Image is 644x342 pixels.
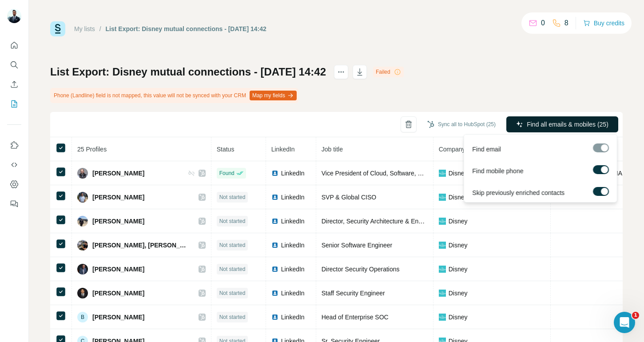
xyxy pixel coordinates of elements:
[281,193,305,202] span: LinkedIn
[439,242,446,249] img: company-logo
[106,24,266,33] div: List Export: Disney mutual connections - [DATE] 14:42
[92,241,190,250] span: [PERSON_NAME], [PERSON_NAME]
[322,242,393,249] span: Senior Software Engineer
[7,196,21,212] button: Feedback
[92,193,144,202] span: [PERSON_NAME]
[449,313,468,322] span: Disney
[92,313,144,322] span: [PERSON_NAME]
[449,193,468,202] span: Disney
[271,170,278,177] img: LinkedIn logo
[449,289,468,298] span: Disney
[373,67,404,77] div: Failed
[250,91,297,100] button: Map my fields
[219,265,246,273] span: Not started
[271,266,278,273] img: LinkedIn logo
[50,88,298,103] div: Phone (Landline) field is not mapped, this value will not be synced with your CRM
[219,241,246,249] span: Not started
[449,265,468,274] span: Disney
[527,120,608,129] span: Find all emails & mobiles (25)
[7,137,21,153] button: Use Surfe on LinkedIn
[77,146,107,153] span: 25 Profiles
[439,218,446,225] img: company-logo
[449,217,468,226] span: Disney
[74,25,95,32] a: My lists
[281,313,305,322] span: LinkedIn
[7,176,21,192] button: Dashboard
[50,21,65,36] img: Surfe Logo
[439,290,446,297] img: company-logo
[322,290,385,297] span: Staff Security Engineer
[439,266,446,273] img: company-logo
[449,169,468,178] span: Disney
[7,76,21,92] button: Enrich CSV
[92,289,144,298] span: [PERSON_NAME]
[472,167,523,175] span: Find mobile phone
[77,240,88,251] img: Avatar
[421,118,502,131] button: Sync all to HubSpot (25)
[92,169,144,178] span: [PERSON_NAME]
[219,169,235,177] span: Found
[322,314,389,321] span: Head of Enterprise SOC
[281,289,305,298] span: LinkedIn
[271,194,278,201] img: LinkedIn logo
[271,314,278,321] img: LinkedIn logo
[50,65,326,79] h1: List Export: Disney mutual connections - [DATE] 14:42
[472,145,501,154] span: Find email
[449,241,468,250] span: Disney
[219,193,246,201] span: Not started
[77,216,88,227] img: Avatar
[77,288,88,298] img: Avatar
[583,17,624,29] button: Buy credits
[281,217,305,226] span: LinkedIn
[77,312,88,322] div: B
[219,289,246,297] span: Not started
[614,312,635,333] iframe: Intercom live chat
[92,265,144,274] span: [PERSON_NAME]
[77,168,88,179] img: Avatar
[472,188,564,197] span: Skip previously enriched contacts
[7,157,21,173] button: Use Surfe API
[564,18,568,28] p: 8
[322,170,480,177] span: Vice President of Cloud, Software, & Product Engineering
[219,217,246,225] span: Not started
[7,57,21,73] button: Search
[281,265,305,274] span: LinkedIn
[271,146,295,153] span: LinkedIn
[541,18,545,28] p: 0
[439,170,446,177] img: company-logo
[322,218,444,225] span: Director, Security Architecture & Engineering
[322,266,400,273] span: Director Security Operations
[99,24,101,33] li: /
[281,169,305,178] span: LinkedIn
[271,218,278,225] img: LinkedIn logo
[506,116,618,132] button: Find all emails & mobiles (25)
[7,9,21,23] img: Avatar
[92,217,144,226] span: [PERSON_NAME]
[281,241,305,250] span: LinkedIn
[322,194,376,201] span: SVP & Global CISO
[632,312,639,319] span: 1
[219,313,246,321] span: Not started
[271,242,278,249] img: LinkedIn logo
[217,146,235,153] span: Status
[271,290,278,297] img: LinkedIn logo
[439,146,465,153] span: Company
[322,146,343,153] span: Job title
[7,37,21,53] button: Quick start
[77,192,88,203] img: Avatar
[334,65,348,79] button: actions
[77,264,88,274] img: Avatar
[439,314,446,321] img: company-logo
[7,96,21,112] button: My lists
[439,194,446,201] img: company-logo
